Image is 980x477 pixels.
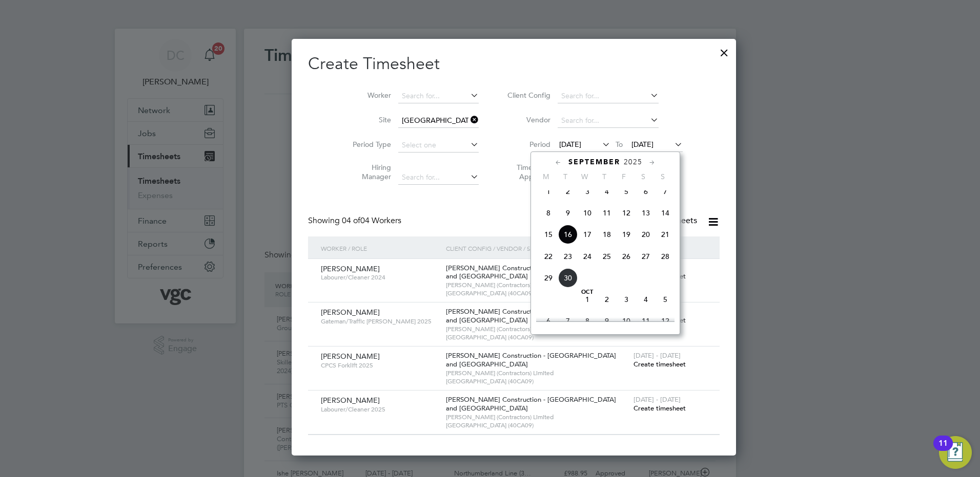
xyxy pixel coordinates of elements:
span: 30 [558,268,578,288]
span: 25 [597,247,617,266]
input: Search for... [398,170,479,185]
label: Site [345,115,391,124]
label: Vendor [504,115,550,124]
span: 8 [578,311,597,331]
span: 19 [617,225,636,244]
span: M [536,172,556,181]
span: 29 [539,268,558,288]
span: [PERSON_NAME] (Contractors) Limited [446,281,628,289]
span: S [634,172,653,181]
span: Labourer/Cleaner 2024 [321,273,438,281]
span: CPCS Forklift 2025 [321,361,438,370]
span: 13 [636,203,656,223]
div: Showing [308,215,403,226]
span: [PERSON_NAME] Construction - [GEOGRAPHIC_DATA] and [GEOGRAPHIC_DATA] [446,395,616,413]
span: 2 [558,182,578,201]
span: [DATE] [559,140,581,149]
span: 5 [617,182,636,201]
span: 11 [597,203,617,223]
span: T [595,172,614,181]
span: 16 [558,225,578,244]
span: 4 [597,182,617,201]
span: 11 [636,311,656,331]
span: 14 [656,203,675,223]
span: 3 [578,182,597,201]
span: [GEOGRAPHIC_DATA] (40CA09) [446,377,628,385]
span: 26 [617,247,636,266]
span: Labourer/Cleaner 2025 [321,405,438,414]
span: 2 [597,290,617,309]
span: 21 [656,225,675,244]
div: Worker / Role [318,236,443,260]
span: 5 [656,290,675,309]
span: [DATE] - [DATE] [634,395,681,404]
span: [PERSON_NAME] [321,396,380,405]
span: 28 [656,247,675,266]
input: Search for... [558,114,659,128]
span: 8 [539,203,558,223]
span: 6 [636,182,656,201]
span: [PERSON_NAME] Construction - [GEOGRAPHIC_DATA] and [GEOGRAPHIC_DATA] [446,351,616,368]
span: 4 [636,290,656,309]
span: 1 [578,290,597,309]
span: [PERSON_NAME] Construction - [GEOGRAPHIC_DATA] and [GEOGRAPHIC_DATA] [446,307,616,324]
span: [GEOGRAPHIC_DATA] (40CA09) [446,333,628,341]
span: S [653,172,672,181]
span: 3 [617,290,636,309]
span: 20 [636,225,656,244]
input: Search for... [398,89,479,103]
span: Gateman/Traffic [PERSON_NAME] 2025 [321,317,438,326]
input: Search for... [558,89,659,103]
span: [PERSON_NAME] (Contractors) Limited [446,325,628,333]
label: Period Type [345,140,391,149]
div: Client Config / Vendor / Site [443,236,631,260]
span: 9 [597,311,617,331]
span: [GEOGRAPHIC_DATA] (40CA09) [446,421,628,429]
label: Timesheet Approver [504,163,550,181]
h2: Create Timesheet [308,53,720,75]
span: [PERSON_NAME] Construction - [GEOGRAPHIC_DATA] and [GEOGRAPHIC_DATA] [446,264,616,281]
span: [PERSON_NAME] (Contractors) Limited [446,369,628,377]
span: 10 [578,203,597,223]
span: Create timesheet [634,404,686,413]
span: 12 [656,311,675,331]
span: Create timesheet [634,360,686,368]
span: 22 [539,247,558,266]
input: Search for... [398,114,479,128]
span: [PERSON_NAME] [321,352,380,361]
span: 23 [558,247,578,266]
label: Hiring Manager [345,163,391,181]
label: Client Config [504,91,550,100]
button: Open Resource Center, 11 new notifications [939,436,972,469]
span: 04 of [342,215,360,226]
span: 15 [539,225,558,244]
input: Select one [398,138,479,153]
span: [DATE] - [DATE] [634,351,681,360]
span: 7 [558,311,578,331]
span: To [612,138,626,151]
label: Period [504,140,550,149]
span: 04 Workers [342,215,401,226]
span: [PERSON_NAME] [321,308,380,317]
span: 27 [636,247,656,266]
span: 9 [558,203,578,223]
span: [PERSON_NAME] [321,264,380,273]
span: [DATE] [631,140,654,149]
span: T [556,172,575,181]
span: 10 [617,311,636,331]
span: 1 [539,182,558,201]
span: 6 [539,311,558,331]
span: 7 [656,182,675,201]
span: [GEOGRAPHIC_DATA] (40CA09) [446,289,628,297]
span: Oct [578,290,597,295]
span: [PERSON_NAME] (Contractors) Limited [446,413,628,421]
span: September [568,158,620,166]
span: 2025 [624,158,642,166]
span: 12 [617,203,636,223]
span: F [614,172,634,181]
span: W [575,172,595,181]
label: Worker [345,91,391,100]
div: 11 [938,443,948,457]
span: 17 [578,225,597,244]
span: 24 [578,247,597,266]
